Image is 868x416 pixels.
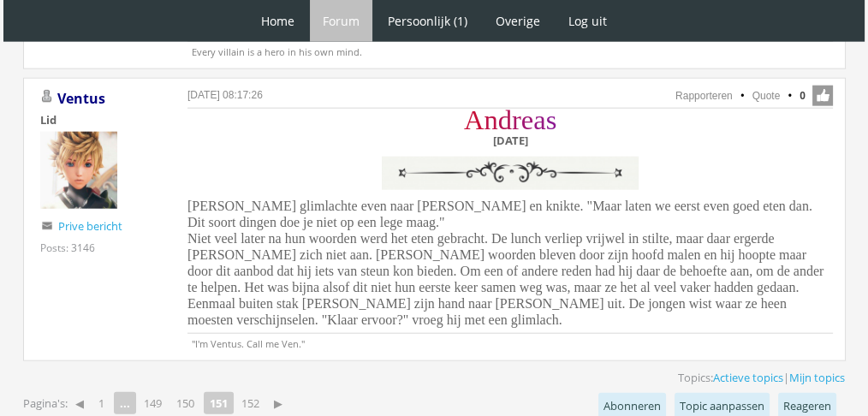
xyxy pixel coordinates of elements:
[678,370,845,385] span: Topics: |
[812,86,833,106] span: Like deze post
[498,104,512,135] span: d
[675,90,733,102] a: Rapporteren
[187,41,833,58] p: Every villain is a hero in his own mind.
[484,104,497,135] span: n
[267,391,289,415] a: ▶
[204,392,234,414] strong: 151
[137,391,169,415] a: 149
[40,112,160,128] div: Lid
[546,104,557,135] span: s
[169,391,201,415] a: 150
[512,104,521,135] span: r
[713,370,783,385] a: Actieve topics
[533,104,545,135] span: a
[40,241,95,255] div: Posts: 3146
[378,152,643,194] img: vFZgZrq.png
[92,391,111,415] a: 1
[493,133,528,148] b: [DATE]
[23,395,68,412] span: Pagina's:
[187,333,833,350] p: "I'm Ventus. Call me Ven."
[752,90,781,102] a: Quote
[57,89,105,108] a: Ventus
[235,391,266,415] a: 152
[58,218,122,234] a: Prive bericht
[464,104,484,135] span: A
[187,89,263,101] a: [DATE] 08:17:26
[800,88,806,104] span: 0
[40,90,54,104] img: Gebruiker is offline
[789,370,845,385] a: Mijn topics
[68,391,91,415] a: ◀
[114,392,136,414] span: ...
[40,132,117,209] img: Ventus
[187,199,823,327] span: [PERSON_NAME] glimlachte even naar [PERSON_NAME] en knikte. "Maar laten we eerst even goed eten d...
[521,104,533,135] span: e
